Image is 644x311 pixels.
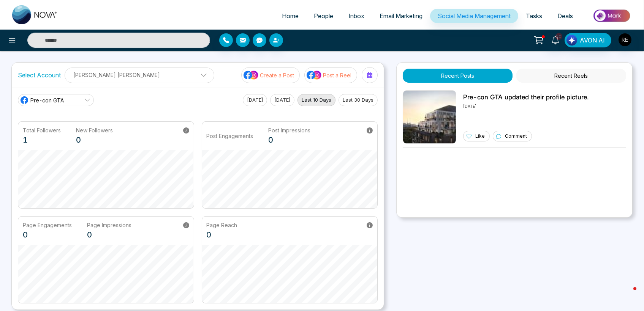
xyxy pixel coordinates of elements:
[348,12,364,20] span: Inbox
[438,12,511,20] span: Social Media Management
[580,36,605,45] span: AVON AI
[244,70,259,80] img: social-media-icon
[87,229,131,240] p: 0
[23,221,72,229] p: Page Engagements
[339,94,378,106] button: Last 30 Days
[30,96,64,104] span: Pre-con GTA
[23,126,61,134] p: Total Followers
[463,102,589,109] p: [DATE]
[269,134,311,146] p: 0
[430,9,518,23] a: Social Media Management
[516,69,626,83] button: Recent Reels
[76,126,113,134] p: New Followers
[23,229,72,240] p: 0
[207,229,237,240] p: 0
[304,67,357,83] button: social-media-iconPost a Reel
[403,90,456,144] img: Unable to load img.
[546,33,565,46] a: 10
[403,69,513,83] button: Recent Posts
[274,9,306,23] a: Home
[555,33,562,40] span: 10
[526,12,542,20] span: Tasks
[550,9,581,23] a: Deals
[475,133,485,140] p: Like
[12,5,58,24] img: Nova CRM Logo
[505,133,527,140] p: Comment
[269,126,311,134] p: Post Impressions
[18,71,61,80] label: Select Account
[341,9,372,23] a: Inbox
[565,33,611,47] button: AVON AI
[557,12,573,20] span: Deals
[518,9,550,23] a: Tasks
[372,9,430,23] a: Email Marketing
[380,12,422,20] span: Email Marketing
[314,12,333,20] span: People
[243,94,267,106] button: [DATE]
[619,33,631,46] img: User Avatar
[207,221,237,229] p: Page Reach
[463,93,589,102] p: Pre-con GTA updated their profile picture.
[70,69,209,81] p: [PERSON_NAME] [PERSON_NAME]
[297,94,335,106] button: Last 10 Days
[270,94,294,106] button: [DATE]
[76,134,113,146] p: 0
[306,9,341,23] a: People
[618,285,636,303] iframe: Intercom live chat
[566,35,577,46] img: Lead Flow
[307,70,322,80] img: social-media-icon
[282,12,299,20] span: Home
[23,134,61,146] p: 1
[241,67,300,83] button: social-media-iconCreate a Post
[260,71,294,79] p: Create a Post
[207,132,253,140] p: Post Engagements
[584,7,639,24] img: Market-place.gif
[87,221,131,229] p: Page Impressions
[323,71,351,79] p: Post a Reel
